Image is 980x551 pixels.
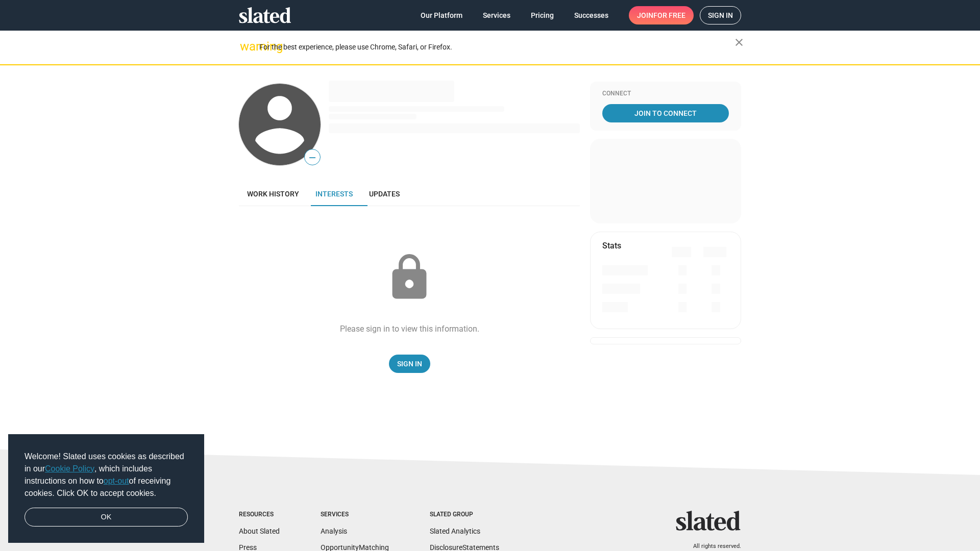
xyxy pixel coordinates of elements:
a: Joinfor free [629,6,694,24]
span: — [305,151,320,164]
a: Updates [361,182,408,206]
a: dismiss cookie message [24,508,188,527]
span: Updates [369,190,400,198]
div: Connect [602,90,729,98]
div: Please sign in to view this information. [340,323,479,334]
a: Work history [239,182,307,206]
a: Our Platform [412,6,471,24]
a: About Slated [239,527,280,535]
a: Interests [307,182,361,206]
a: opt-out [104,477,129,485]
span: Successes [574,6,608,24]
span: Welcome! Slated uses cookies as described in our , which includes instructions on how to of recei... [24,450,188,499]
span: Work history [247,190,299,198]
a: Join To Connect [602,104,729,122]
a: Cookie Policy [45,464,94,473]
a: Sign In [389,355,430,373]
span: Interests [315,190,353,198]
mat-icon: close [733,36,745,48]
span: Our Platform [421,6,462,24]
div: Slated Group [430,511,499,519]
a: Sign in [700,6,741,24]
mat-card-title: Stats [602,240,621,251]
span: Join [637,6,685,24]
a: Slated Analytics [430,527,480,535]
div: Resources [239,511,280,519]
a: Pricing [523,6,562,24]
mat-icon: warning [240,40,252,53]
span: Pricing [531,6,554,24]
span: Sign In [397,355,422,373]
mat-icon: lock [384,252,435,303]
a: Analysis [321,527,347,535]
span: Join To Connect [604,104,727,122]
span: Services [483,6,510,24]
span: for free [653,6,685,24]
div: cookieconsent [8,434,204,543]
span: Sign in [708,7,733,24]
a: Services [475,6,519,24]
a: Successes [566,6,617,24]
div: Services [321,511,389,519]
div: For the best experience, please use Chrome, Safari, or Firefox. [259,40,735,54]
